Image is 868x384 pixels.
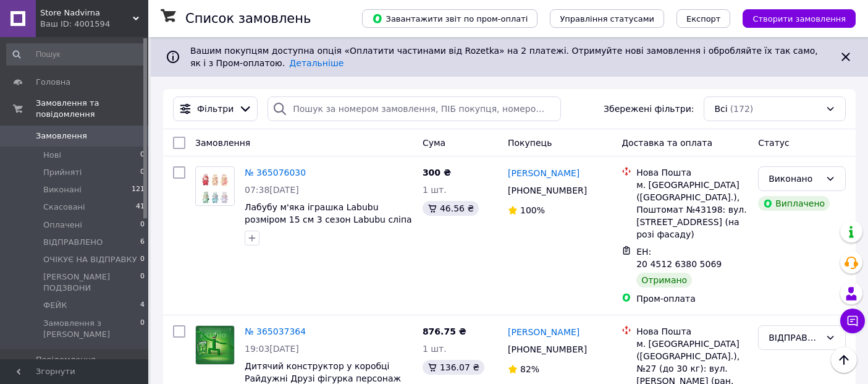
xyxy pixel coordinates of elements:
span: Повідомлення [36,354,96,365]
span: 0 [140,254,145,265]
div: Виконано [769,172,820,186]
div: Виплачено [758,196,830,211]
span: 100% [520,205,545,215]
div: Отримано [636,273,692,288]
button: Створити замовлення [743,9,856,28]
a: № 365076030 [245,168,306,177]
img: Фото товару [201,167,229,205]
span: Збережені фільтри: [604,103,694,115]
span: 82% [520,364,539,374]
div: ВІДПРАВЛЕНО [769,331,820,344]
span: 876.75 ₴ [423,326,466,336]
span: Створити замовлення [752,14,846,23]
span: Експорт [686,14,721,23]
span: Cума [423,138,445,148]
span: ЕН: 20 4512 6380 5069 [636,247,722,269]
button: Наверх [831,347,857,373]
div: [PHONE_NUMBER] [505,182,589,199]
span: 0 [140,167,145,178]
img: Фото товару [196,326,234,364]
span: Головна [36,77,70,88]
input: Пошук за номером замовлення, ПІБ покупця, номером телефону, Email, номером накладної [268,96,561,121]
a: Детальніше [289,58,343,68]
span: [PERSON_NAME] ПОДЗВОНИ [43,271,140,294]
span: Прийняті [43,167,82,178]
span: Доставка та оплата [622,138,712,148]
div: [PHONE_NUMBER] [505,341,589,358]
a: Лабубу м'яка іграшка Labubu розміром 15 см 3 сезон Labubu сліпа упаковка випадковий вибір . [245,202,412,237]
span: 4 [140,300,145,311]
span: 1 шт. [423,344,447,354]
span: Вашим покупцям доступна опція «Оплатити частинами від Rozetka» на 2 платежі. Отримуйте нові замов... [190,46,818,68]
div: Нова Пошта [636,325,748,338]
span: 6 [140,237,145,248]
a: № 365037364 [245,326,306,336]
span: Замовлення [195,138,250,148]
span: 41 [136,202,145,213]
span: ФЕЙК [43,300,67,311]
span: Скасовані [43,202,85,213]
a: [PERSON_NAME] [508,326,579,338]
span: Статус [758,138,790,148]
div: Ваш ID: 4001594 [40,19,148,30]
a: Фото товару [195,325,235,365]
a: Фото товару [195,166,235,206]
div: 46.56 ₴ [423,201,479,216]
span: 1 шт. [423,185,447,195]
span: 300 ₴ [423,168,451,177]
div: Пром-оплата [636,292,748,305]
span: Виконані [43,184,82,195]
span: 0 [140,150,145,161]
a: [PERSON_NAME] [508,167,579,179]
span: 0 [140,271,145,294]
span: 19:03[DATE] [245,344,299,354]
span: Управління статусами [560,14,654,23]
div: м. [GEOGRAPHIC_DATA] ([GEOGRAPHIC_DATA].), Поштомат №43198: вул. [STREET_ADDRESS] (на розі фасаду) [636,179,748,241]
span: 0 [140,318,145,340]
span: Покупець [508,138,552,148]
span: ВІДПРАВЛЕНО [43,237,103,248]
span: 07:38[DATE] [245,185,299,195]
span: Замовлення та повідомлення [36,98,148,120]
button: Експорт [676,9,731,28]
button: Управління статусами [550,9,664,28]
div: 136.07 ₴ [423,360,484,375]
span: Замовлення [36,130,87,142]
span: Замовлення з [PERSON_NAME] [43,318,140,340]
h1: Список замовлень [185,11,311,26]
span: Нові [43,150,61,161]
span: 121 [132,184,145,195]
span: Всі [714,103,727,115]
span: Оплачені [43,220,82,231]
span: Store Nadvirna [40,7,133,19]
span: (172) [730,104,754,114]
span: 0 [140,220,145,231]
div: Нова Пошта [636,166,748,179]
button: Чат з покупцем [840,309,865,333]
span: Завантажити звіт по пром-оплаті [372,13,528,24]
button: Завантажити звіт по пром-оплаті [362,9,537,28]
span: Фільтри [197,103,234,115]
input: Пошук [6,43,146,66]
a: Створити замовлення [730,13,856,23]
span: ОЧІКУЄ НА ВІДПРАВКУ [43,254,137,265]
